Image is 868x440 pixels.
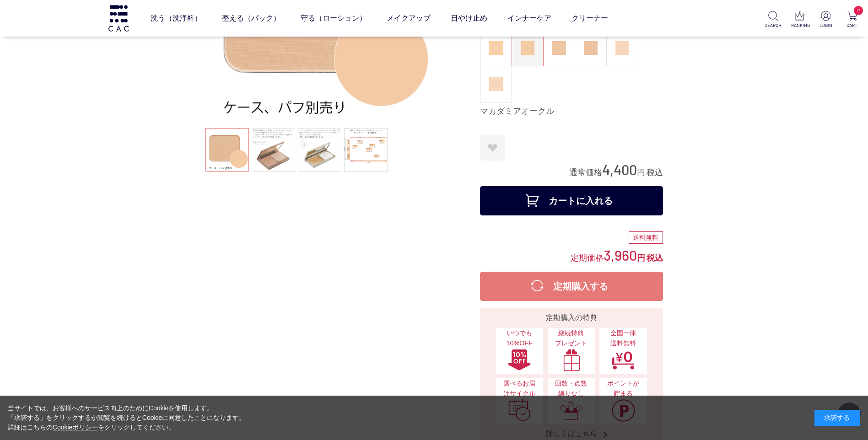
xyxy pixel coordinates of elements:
span: 選べるお届けサイクル [501,379,539,398]
img: ピーチアイボリー [615,41,629,55]
span: 3,960 [604,247,637,263]
a: 日やけ止め [451,5,487,31]
img: 全国一律送料無料 [611,349,635,371]
span: 税込 [647,168,663,177]
a: 2 CART [844,11,861,29]
p: CART [844,22,861,29]
p: RANKING [791,22,808,29]
span: 回数・点数縛りなし [552,379,590,398]
span: いつでも10%OFF [501,328,539,348]
span: 定期価格 [571,252,604,263]
button: カートに入れる [480,186,663,215]
span: 通常価格 [569,168,602,177]
div: 承諾する [814,410,860,426]
p: SEARCH [765,22,782,29]
a: RANKING [791,11,808,29]
div: マカダミアオークル [480,106,663,117]
p: LOGIN [817,22,834,29]
a: 整える（パック） [222,5,280,31]
a: お気に入りに登録する [480,135,505,161]
span: 円 [637,168,645,177]
span: 継続特典 プレゼント [552,328,590,348]
a: SEARCH [765,11,782,29]
a: 洗う（洗浄料） [151,5,202,31]
dl: ピーチアイボリー [606,30,638,66]
img: logo [107,5,130,31]
span: ポイントが貯まる [604,379,642,398]
span: 税込 [647,253,663,263]
dl: ピーチベージュ [480,66,512,102]
span: 全国一律 送料無料 [604,328,642,348]
a: LOGIN [817,11,834,29]
a: ピーチアイボリー [607,30,638,66]
div: 送料無料 [629,231,663,244]
a: 守る（ローション） [301,5,367,31]
div: 当サイトでは、お客様へのサービス向上のためにCookieを使用します。 「承諾する」をクリックするか閲覧を続けるとCookieに同意したことになります。 詳細はこちらの をクリックしてください。 [8,403,246,432]
button: 定期購入する [480,272,663,301]
img: 継続特典プレゼント [560,349,583,371]
a: メイクアップ [387,5,431,31]
img: いつでも10%OFF [507,349,531,371]
div: 定期購入の特典 [484,312,659,323]
a: ピーチベージュ [480,66,512,102]
a: インナーケア [507,5,551,31]
a: クリーナー [571,5,608,31]
span: 4,400 [602,161,637,178]
img: ピーチベージュ [489,77,503,91]
a: Cookieポリシー [53,424,98,431]
span: 円 [637,253,645,263]
span: 2 [854,6,863,15]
